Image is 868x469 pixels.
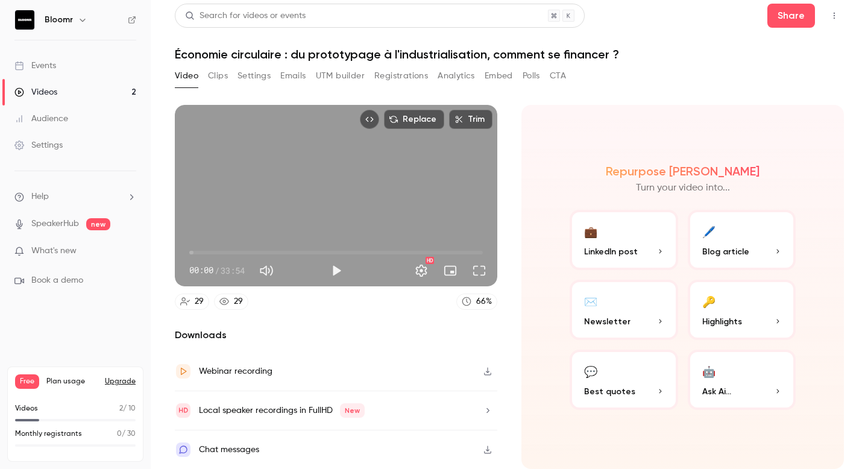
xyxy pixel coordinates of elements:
button: Emails [280,66,306,86]
button: Settings [409,259,433,283]
button: 🤖Ask Ai... [688,350,796,410]
h6: Bloomr [45,14,73,26]
span: / [215,264,219,277]
a: SpeakerHub [31,218,79,230]
button: Full screen [467,259,491,283]
button: Top Bar Actions [825,6,844,25]
div: Local speaker recordings in FullHD [199,403,365,418]
span: Blog article [702,245,749,258]
span: 33:54 [221,264,245,277]
div: 29 [195,295,204,308]
div: Search for videos or events [185,10,306,22]
span: Plan usage [46,377,98,386]
button: ✉️Newsletter [570,280,678,340]
div: 🖊️ [702,222,715,241]
button: Analytics [438,66,475,86]
div: 🤖 [702,362,715,380]
button: 🖊️Blog article [688,210,796,270]
button: Polls [523,66,540,86]
div: 29 [234,295,243,308]
span: What's new [31,245,77,257]
button: Embed [485,66,513,86]
div: Events [14,60,56,72]
p: / 30 [117,429,136,439]
div: 🔑 [702,292,715,310]
span: new [86,218,110,230]
button: Play [324,259,348,283]
button: Mute [254,259,278,283]
span: Help [31,190,49,203]
p: Turn your video into... [636,181,730,195]
div: Settings [14,139,63,151]
h1: Économie circulaire : du prototypage à l'industrialisation, comment se financer ? [175,47,844,61]
button: CTA [550,66,566,86]
span: LinkedIn post [584,245,638,258]
button: Replace [384,110,444,129]
p: Monthly registrants [15,429,82,439]
button: 💼LinkedIn post [570,210,678,270]
button: Registrations [374,66,428,86]
button: Upgrade [105,377,136,386]
button: Turn on miniplayer [438,259,462,283]
a: 66% [456,294,497,310]
div: 💼 [584,222,597,241]
span: Newsletter [584,315,631,328]
img: Bloomr [15,10,34,30]
div: Webinar recording [199,364,272,379]
div: 00:00 [189,264,245,277]
div: HD [426,257,434,264]
a: 29 [175,294,209,310]
span: 00:00 [189,264,213,277]
button: 💬Best quotes [570,350,678,410]
button: UTM builder [316,66,365,86]
div: Audience [14,113,68,125]
div: Videos [14,86,57,98]
p: / 10 [119,403,136,414]
span: 0 [117,430,122,438]
h2: Repurpose [PERSON_NAME] [606,164,759,178]
div: 💬 [584,362,597,380]
p: Videos [15,403,38,414]
h2: Downloads [175,328,497,342]
span: Free [15,374,39,389]
div: 66 % [476,295,492,308]
li: help-dropdown-opener [14,190,136,203]
span: 2 [119,405,123,412]
span: Best quotes [584,385,635,398]
button: Trim [449,110,492,129]
div: Chat messages [199,442,259,457]
button: Clips [208,66,228,86]
div: ✉️ [584,292,597,310]
button: Settings [237,66,271,86]
span: Ask Ai... [702,385,731,398]
button: Share [767,4,815,28]
a: 29 [214,294,248,310]
span: Book a demo [31,274,83,287]
span: New [340,403,365,418]
button: Embed video [360,110,379,129]
span: Highlights [702,315,742,328]
button: 🔑Highlights [688,280,796,340]
button: Video [175,66,198,86]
